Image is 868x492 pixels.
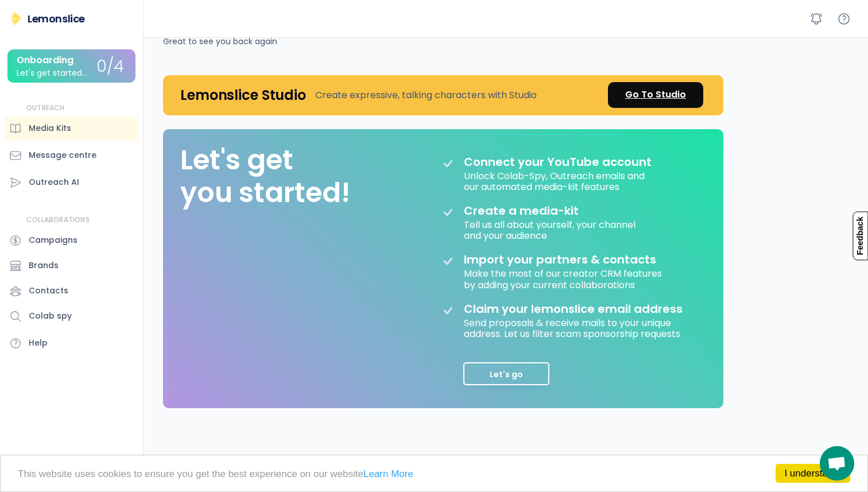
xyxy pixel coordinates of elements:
div: Create expressive, talking characters with Studio [315,88,537,102]
div: Unlock Colab-Spy, Outreach emails and our automated media-kit features [464,169,647,192]
div: Let's get you started! [180,144,350,210]
p: This website uses cookies to ensure you get the best experience on our website [18,469,850,479]
div: Contacts [29,285,68,297]
div: Lemonslice [28,11,85,26]
div: Media Kits [29,122,71,134]
a: Go To Studio [608,82,703,108]
div: Campaigns [29,234,77,246]
div: Colab spy [29,310,72,322]
div: Connect your YouTube account [464,155,652,169]
div: Help [29,337,48,349]
div: Go To Studio [625,88,686,102]
div: Great to see you back again [163,36,277,48]
div: Brands [29,259,59,272]
div: Claim your lemonslice email address [464,302,683,316]
div: Make the most of our creator CRM features by adding your current collaborations [464,266,664,290]
div: Open chat [820,446,854,481]
div: OUTREACH [26,103,65,113]
div: Send proposals & receive mails to your unique address. Let us filter scam sponsorship requests [464,316,693,339]
div: Import your partners & contacts [464,253,656,266]
h4: Lemonslice Studio [180,86,306,104]
div: Create a media-kit [464,204,607,218]
div: 0/4 [96,58,124,76]
div: Onboarding [17,55,73,65]
a: I understand! [776,464,850,483]
img: Lemonslice [9,11,23,25]
a: Learn More [363,468,413,479]
div: Let's get started... [17,69,87,78]
div: Outreach AI [29,176,79,188]
button: Let's go [463,362,549,385]
div: Tell us all about yourself, your channel and your audience [464,218,638,241]
div: COLLABORATIONS [26,215,90,225]
div: Message centre [29,149,96,161]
